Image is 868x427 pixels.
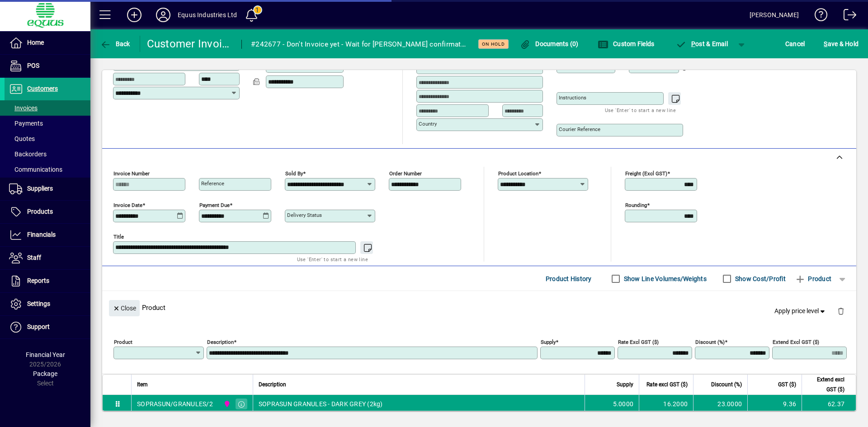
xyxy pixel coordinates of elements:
a: Products [5,201,90,223]
button: Profile [149,7,178,23]
mat-label: Reference [201,180,224,187]
a: Suppliers [5,178,90,200]
span: Financials [27,231,56,238]
button: Apply price level [771,303,830,319]
button: Product [790,271,836,287]
mat-label: Product [114,339,132,345]
a: POS [5,55,90,77]
span: ost & Email [675,40,728,47]
button: Post & Email [671,36,732,52]
div: Product [102,291,856,324]
mat-hint: Use 'Enter' to start a new line [297,254,368,264]
a: Payments [5,116,90,131]
mat-label: Extend excl GST ($) [773,339,819,345]
span: Description [259,380,286,389]
mat-label: Product location [498,170,538,177]
a: Backorders [5,146,90,162]
span: On hold [482,41,505,47]
button: Documents (0) [518,36,581,52]
span: Support [27,323,50,330]
mat-label: Payment due [199,202,230,208]
span: Staff [27,254,41,261]
span: Product [795,272,831,286]
mat-label: Rounding [625,202,647,208]
span: Reports [27,277,49,284]
span: POS [27,62,39,69]
mat-label: Invoice date [113,202,142,208]
span: Communications [9,166,62,173]
div: #242677 - Don't Invoice yet - Wait for [PERSON_NAME] confirmation [251,37,467,52]
span: Payments [9,120,43,127]
app-page-header-button: Close [107,304,142,312]
span: P [691,40,695,47]
a: Logout [837,2,857,31]
mat-label: Instructions [559,94,586,101]
div: [PERSON_NAME] [750,8,799,22]
span: Extend excl GST ($) [807,375,844,394]
span: Customers [27,85,58,92]
a: Knowledge Base [808,2,828,31]
div: SOPRASUN/GRANULES/2 [137,399,213,408]
span: GST ($) [778,380,796,389]
span: Supply [617,380,633,389]
span: Item [137,380,148,389]
mat-label: Country [419,121,437,127]
mat-label: Rate excl GST ($) [618,339,659,345]
div: Equus Industries Ltd [178,8,237,22]
button: Save & Hold [821,36,861,52]
a: Staff [5,247,90,269]
mat-label: Title [113,234,124,240]
button: Custom Fields [595,36,657,52]
span: ave & Hold [824,37,859,51]
span: Package [33,370,57,377]
span: Rate excl GST ($) [646,380,688,389]
span: Apply price level [774,306,827,316]
label: Show Line Volumes/Weights [622,274,707,283]
span: Quotes [9,135,35,142]
a: Invoices [5,100,90,116]
button: Cancel [783,36,807,52]
mat-label: Description [207,339,234,345]
mat-label: Discount (%) [695,339,725,345]
span: Custom Fields [598,40,655,47]
a: Communications [5,162,90,177]
app-page-header-button: Back [90,36,140,52]
span: Cancel [785,37,805,51]
span: Documents (0) [520,40,579,47]
span: Financial Year [26,351,65,358]
button: Product History [542,271,595,287]
mat-label: Freight (excl GST) [625,170,667,177]
button: Delete [830,300,852,322]
span: 5.0000 [613,399,634,408]
span: Backorders [9,150,47,158]
a: Financials [5,224,90,246]
mat-label: Supply [541,339,556,345]
span: Settings [27,300,50,307]
a: Support [5,316,90,338]
label: Show Cost/Profit [733,274,786,283]
a: Reports [5,270,90,292]
div: Customer Invoice [147,37,233,51]
mat-hint: Use 'Enter' to start a new line [605,105,676,115]
span: Home [27,39,44,46]
span: Invoices [9,104,38,112]
a: Quotes [5,131,90,146]
span: Product History [546,272,592,286]
span: S [824,40,827,47]
td: 9.36 [747,395,802,413]
a: Settings [5,293,90,315]
button: Back [98,36,132,52]
span: Back [100,40,130,47]
span: Discount (%) [711,380,742,389]
td: 23.0000 [693,395,747,413]
a: Home [5,32,90,54]
span: Close [113,301,136,316]
span: Suppliers [27,185,53,192]
td: 62.37 [802,395,856,413]
div: 16.2000 [645,399,688,408]
app-page-header-button: Delete [830,307,852,315]
mat-label: Delivery status [287,212,322,218]
span: SOPRASUN GRANULES - DARK GREY (2kg) [259,399,383,408]
span: Products [27,208,53,215]
mat-label: Invoice number [113,170,150,177]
